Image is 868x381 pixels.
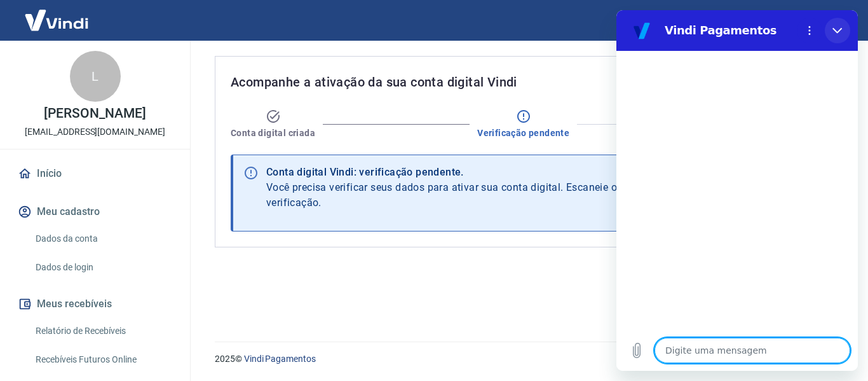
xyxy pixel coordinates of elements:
img: Vindi [15,1,98,39]
iframe: Janela de mensagens [616,10,858,371]
button: Meus recebíveis [15,290,175,318]
div: Conta digital Vindi: verificação pendente. [266,165,755,180]
a: Relatório de Recebíveis [31,318,175,344]
span: Você precisa verificar seus dados para ativar sua conta digital. Escaneie o QR Code para fazer a ... [266,180,755,211]
span: Conta digital criada [231,127,315,139]
button: Sair [807,9,853,32]
div: L [70,51,121,102]
span: Acompanhe a ativação da sua conta digital Vindi [231,72,517,92]
a: Início [15,160,175,188]
p: [PERSON_NAME] [44,107,146,120]
a: Recebíveis Futuros Online [31,347,175,373]
a: Vindi Pagamentos [244,354,316,364]
p: 2025 © [215,352,837,366]
a: Dados de login [31,254,175,281]
span: Verificação pendente [477,127,569,139]
a: Dados da conta [31,226,175,252]
p: [EMAIL_ADDRESS][DOMAIN_NAME] [25,125,165,139]
button: Meu cadastro [15,198,175,226]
